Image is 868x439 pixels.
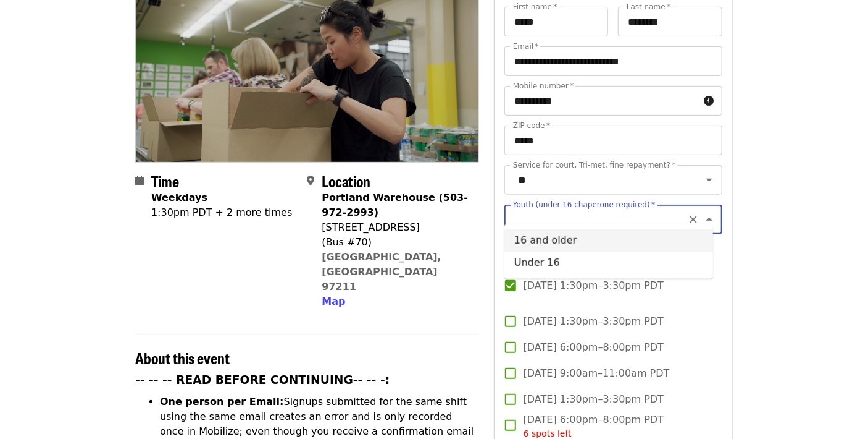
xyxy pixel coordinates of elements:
[524,428,572,438] span: 6 spots left
[513,201,655,208] label: Youth (under 16 chaperone required)
[151,205,292,220] div: 1:30pm PDT + 2 more times
[524,278,664,293] span: [DATE] 1:30pm–3:30pm PDT
[513,161,676,169] label: Service for court, Tri-met, fine repayment?
[701,171,718,189] button: Open
[322,296,345,307] span: Map
[524,340,664,355] span: [DATE] 6:00pm–8:00pm PDT
[704,95,714,107] i: circle-info icon
[504,229,713,252] li: 16 and older
[513,43,539,50] label: Email
[322,220,469,235] div: [STREET_ADDRESS]
[513,3,557,11] label: First name
[307,175,314,187] i: map-marker-alt icon
[135,175,144,187] i: calendar icon
[151,192,207,203] strong: Weekdays
[504,46,722,76] input: Email
[322,251,441,292] a: [GEOGRAPHIC_DATA], [GEOGRAPHIC_DATA] 97211
[322,170,370,192] span: Location
[504,7,609,36] input: First name
[322,294,345,309] button: Map
[151,170,179,192] span: Time
[504,126,722,155] input: ZIP code
[524,392,664,407] span: [DATE] 1:30pm–3:30pm PDT
[135,347,230,369] span: About this event
[685,211,702,228] button: Clear
[160,396,284,407] strong: One person per Email:
[524,314,664,329] span: [DATE] 1:30pm–3:30pm PDT
[618,7,722,36] input: Last name
[504,86,699,116] input: Mobile number
[701,211,718,228] button: Close
[513,122,550,129] label: ZIP code
[135,373,390,386] strong: -- -- -- READ BEFORE CONTINUING-- -- -:
[513,82,574,90] label: Mobile number
[322,192,468,218] strong: Portland Warehouse (503-972-2993)
[322,235,469,250] div: (Bus #70)
[627,3,670,11] label: Last name
[504,252,713,274] li: Under 16
[524,366,670,381] span: [DATE] 9:00am–11:00am PDT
